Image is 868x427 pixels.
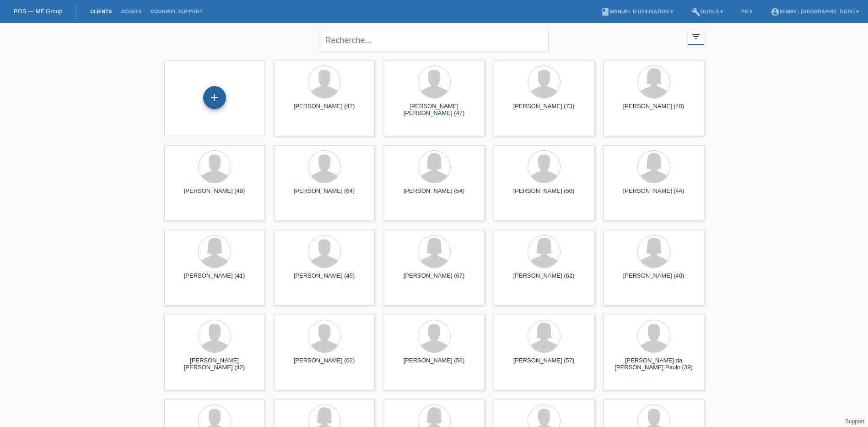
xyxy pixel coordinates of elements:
[14,8,62,15] a: POS — MF Group
[501,187,587,202] div: [PERSON_NAME] (56)
[596,9,678,14] a: bookManuel d’utilisation ▾
[281,103,367,117] div: [PERSON_NAME] (47)
[116,9,146,14] a: Achats
[320,30,549,51] input: Recherche...
[281,272,367,287] div: [PERSON_NAME] (45)
[204,90,226,105] div: Enregistrer le client
[771,7,780,16] i: account_circle
[146,9,207,14] a: Courriel Support
[172,187,258,202] div: [PERSON_NAME] (49)
[281,187,367,202] div: [PERSON_NAME] (64)
[611,103,697,117] div: [PERSON_NAME] (40)
[501,103,587,117] div: [PERSON_NAME] (73)
[766,9,863,14] a: account_circlem-way - [GEOGRAPHIC_DATA] ▾
[391,272,477,287] div: [PERSON_NAME] (67)
[172,272,258,287] div: [PERSON_NAME] (41)
[391,357,477,372] div: [PERSON_NAME] (56)
[611,357,697,372] div: [PERSON_NAME] da [PERSON_NAME] Paulo (39)
[391,187,477,202] div: [PERSON_NAME] (54)
[845,418,864,425] a: Support
[601,7,610,16] i: book
[611,187,697,202] div: [PERSON_NAME] (44)
[501,272,587,287] div: [PERSON_NAME] (62)
[86,9,116,14] a: Clients
[737,9,757,14] a: FR ▾
[687,9,728,14] a: buildOutils ▾
[391,103,477,117] div: [PERSON_NAME] [PERSON_NAME] (47)
[172,357,258,372] div: [PERSON_NAME] [PERSON_NAME] (42)
[691,7,701,16] i: build
[691,32,701,42] i: filter_list
[281,357,367,372] div: [PERSON_NAME] (62)
[611,272,697,287] div: [PERSON_NAME] (40)
[501,357,587,372] div: [PERSON_NAME] (57)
